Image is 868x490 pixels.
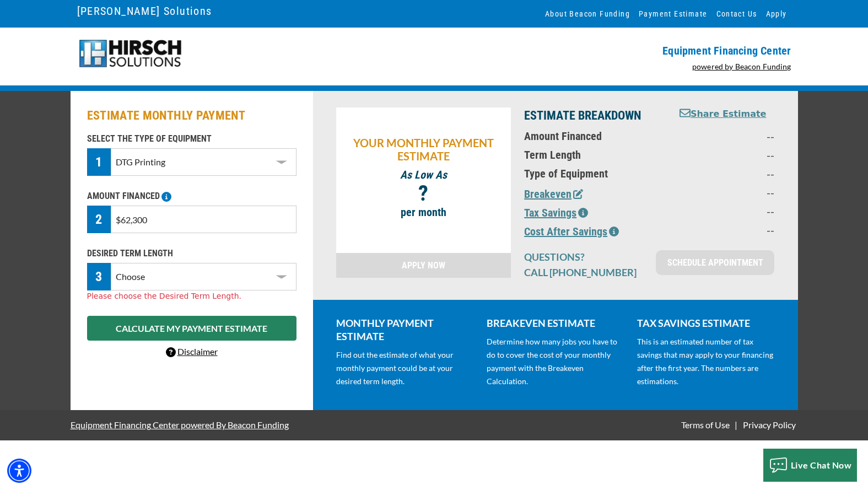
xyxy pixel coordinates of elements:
p: Amount Financed [524,130,665,143]
span: Live Chat Now [791,460,852,470]
p: This is an estimated number of tax savings that may apply to your financing after the first year.... [637,335,774,388]
p: Find out the estimate of what your monthly payment could be at your desired term length. [336,348,473,388]
button: Breakeven [524,186,583,202]
p: Determine how many jobs you have to do to cover the cost of your monthly payment with the Breakev... [487,335,624,388]
p: YOUR MONTHLY PAYMENT ESTIMATE [342,136,506,163]
a: Privacy Policy - open in a new tab [741,419,798,430]
p: DESIRED TERM LENGTH [87,247,296,260]
a: SCHEDULE APPOINTMENT [656,250,774,275]
p: TAX SAVINGS ESTIMATE [637,316,774,330]
p: QUESTIONS? [524,250,643,263]
img: logo [77,39,184,69]
p: ESTIMATE BREAKDOWN [524,107,665,124]
button: Tax Savings [524,204,588,221]
div: 1 [87,148,111,176]
a: Terms of Use - open in a new tab [679,419,732,430]
p: -- [678,167,774,180]
p: Equipment Financing Center [441,44,791,57]
button: CALCULATE MY PAYMENT ESTIMATE [87,316,296,341]
div: Accessibility Menu [7,459,31,483]
p: Term Length [524,148,665,161]
span: | [735,419,737,430]
a: Disclaimer [166,346,218,357]
p: -- [678,204,774,218]
div: 3 [87,263,111,290]
button: Cost After Savings [524,223,619,240]
p: MONTHLY PAYMENT ESTIMATE [336,316,473,343]
p: ? [342,187,506,200]
p: -- [678,186,774,199]
button: Live Chat Now [763,449,858,482]
p: per month [342,206,506,219]
p: CALL [PHONE_NUMBER] [524,266,643,279]
p: AMOUNT FINANCED [87,190,296,203]
a: [PERSON_NAME] Solutions [77,2,212,20]
p: -- [678,148,774,161]
p: As Low As [342,168,506,181]
a: powered by Beacon Funding - open in a new tab [692,62,791,71]
a: APPLY NOW [336,253,511,278]
p: -- [678,223,774,236]
p: -- [678,130,774,143]
button: Share Estimate [680,107,767,121]
p: Type of Equipment [524,167,665,180]
div: Please choose the Desired Term Length. [87,290,296,302]
h2: ESTIMATE MONTHLY PAYMENT [87,107,296,124]
p: SELECT THE TYPE OF EQUIPMENT [87,132,296,146]
a: Equipment Financing Center powered By Beacon Funding - open in a new tab [71,411,289,438]
input: $ [111,206,296,233]
div: 2 [87,206,111,233]
p: BREAKEVEN ESTIMATE [487,316,624,330]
